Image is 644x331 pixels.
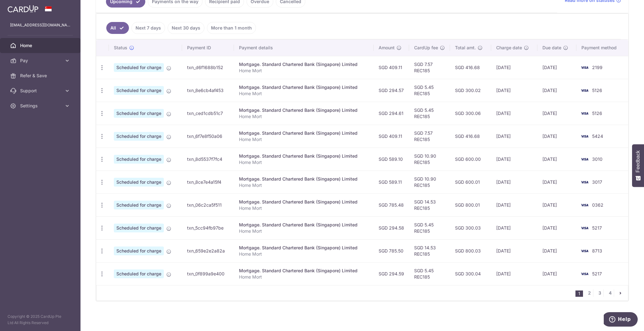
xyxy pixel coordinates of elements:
span: Scheduled for charge [114,178,164,187]
td: SGD 800.03 [450,239,491,262]
td: SGD 409.11 [374,125,409,148]
img: Bank Card [578,110,591,117]
p: Home Mort [239,274,369,280]
td: SGD 785.48 [374,193,409,216]
td: SGD 300.02 [450,79,491,102]
button: Feedback - Show survey [632,144,644,187]
nav: pager [575,285,628,301]
td: SGD 10.90 REC185 [409,171,450,193]
a: Next 30 days [168,22,204,34]
img: CardUp [8,5,38,13]
span: 3010 [592,156,602,162]
td: SGD 10.90 REC185 [409,148,450,171]
td: [DATE] [537,79,576,102]
td: SGD 5.45 REC185 [409,216,450,239]
td: SGD 300.06 [450,102,491,125]
span: Scheduled for charge [114,247,164,255]
img: Bank Card [578,201,591,209]
span: 3017 [592,179,602,185]
td: [DATE] [537,216,576,239]
th: Payment method [576,40,628,56]
td: [DATE] [537,102,576,125]
span: Scheduled for charge [114,63,164,72]
span: 5217 [592,225,602,231]
span: Scheduled for charge [114,201,164,209]
td: [DATE] [491,125,538,148]
td: [DATE] [491,102,538,125]
span: Feedback [635,150,641,172]
th: Payment details [234,40,374,56]
div: Mortgage. Standard Chartered Bank (Singapore) Limited [239,199,369,205]
p: Home Mort [239,68,369,74]
td: txn_8e6cb4af453 [182,79,234,102]
td: [DATE] [491,239,538,262]
a: 4 [606,289,614,297]
span: Scheduled for charge [114,269,164,278]
div: Mortgage. Standard Chartered Bank (Singapore) Limited [239,107,369,113]
td: [DATE] [537,239,576,262]
td: [DATE] [491,262,538,285]
td: SGD 600.01 [450,171,491,193]
p: Home Mort [239,159,369,165]
a: All [106,22,129,34]
td: txn_d6f1688b152 [182,56,234,79]
span: Charge date [496,45,522,51]
td: [DATE] [537,262,576,285]
div: Mortgage. Standard Chartered Bank (Singapore) Limited [239,130,369,136]
div: Mortgage. Standard Chartered Bank (Singapore) Limited [239,268,369,274]
td: [DATE] [491,79,538,102]
td: SGD 800.01 [450,193,491,216]
td: txn_8ce7e4a15f4 [182,171,234,193]
td: SGD 294.61 [374,102,409,125]
td: [DATE] [491,56,538,79]
td: SGD 589.10 [374,148,409,171]
div: Mortgage. Standard Chartered Bank (Singapore) Limited [239,61,369,68]
span: Scheduled for charge [114,224,164,232]
span: Amount [379,45,395,51]
a: More than 1 month [207,22,256,34]
span: 5126 [592,88,602,93]
p: Home Mort [239,182,369,188]
span: 5126 [592,111,602,116]
div: Mortgage. Standard Chartered Bank (Singapore) Limited [239,245,369,251]
p: Home Mort [239,136,369,143]
p: Home Mort [239,251,369,257]
img: Bank Card [578,270,591,278]
span: 5217 [592,271,602,276]
li: 1 [575,290,583,297]
img: Bank Card [578,155,591,163]
td: SGD 300.04 [450,262,491,285]
div: Mortgage. Standard Chartered Bank (Singapore) Limited [239,176,369,182]
td: SGD 7.57 REC185 [409,125,450,148]
td: SGD 5.45 REC185 [409,262,450,285]
span: Settings [20,103,62,109]
p: [EMAIL_ADDRESS][DOMAIN_NAME] [10,22,70,28]
a: 3 [596,289,603,297]
td: txn_0f899a9e400 [182,262,234,285]
img: Bank Card [578,133,591,140]
span: 5424 [592,133,603,139]
td: SGD 409.11 [374,56,409,79]
td: [DATE] [491,148,538,171]
img: Bank Card [578,247,591,255]
td: SGD 300.03 [450,216,491,239]
td: [DATE] [491,171,538,193]
td: SGD 416.68 [450,125,491,148]
td: SGD 294.58 [374,216,409,239]
td: [DATE] [491,193,538,216]
p: Home Mort [239,228,369,234]
p: Home Mort [239,90,369,97]
img: Bank Card [578,224,591,232]
span: Refer & Save [20,73,62,79]
td: [DATE] [537,171,576,193]
span: 8713 [592,248,602,253]
span: Scheduled for charge [114,109,164,118]
td: [DATE] [491,216,538,239]
a: Next 7 days [131,22,165,34]
span: Scheduled for charge [114,132,164,141]
span: Support [20,88,62,94]
td: SGD 5.45 REC185 [409,102,450,125]
td: SGD 589.11 [374,171,409,193]
img: Bank Card [578,87,591,94]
